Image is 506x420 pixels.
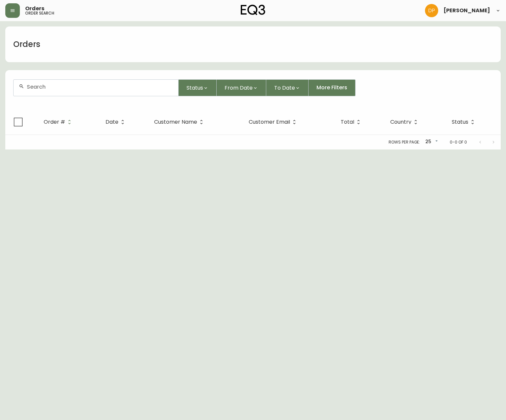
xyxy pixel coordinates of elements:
[390,120,411,124] span: Country
[13,39,40,50] h1: Orders
[450,139,467,145] p: 0-0 of 0
[316,84,347,91] span: More Filters
[341,119,363,125] span: Total
[179,79,217,96] button: Status
[443,8,490,13] span: [PERSON_NAME]
[309,79,356,96] button: More Filters
[389,139,420,145] p: Rows per page:
[241,5,265,15] img: logo
[44,120,65,124] span: Order #
[154,119,206,125] span: Customer Name
[27,84,173,90] input: Search
[341,120,354,124] span: Total
[249,120,290,124] span: Customer Email
[154,120,197,124] span: Customer Name
[44,119,74,125] span: Order #
[390,119,420,125] span: Country
[25,11,54,15] h5: order search
[105,120,118,124] span: Date
[217,79,266,96] button: From Date
[25,6,44,11] span: Orders
[425,4,438,17] img: b0154ba12ae69382d64d2f3159806b19
[105,119,127,125] span: Date
[249,119,299,125] span: Customer Email
[452,119,477,125] span: Status
[187,84,203,92] span: Status
[452,120,468,124] span: Status
[274,84,295,92] span: To Date
[266,79,309,96] button: To Date
[225,84,253,92] span: From Date
[423,137,439,147] div: 25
